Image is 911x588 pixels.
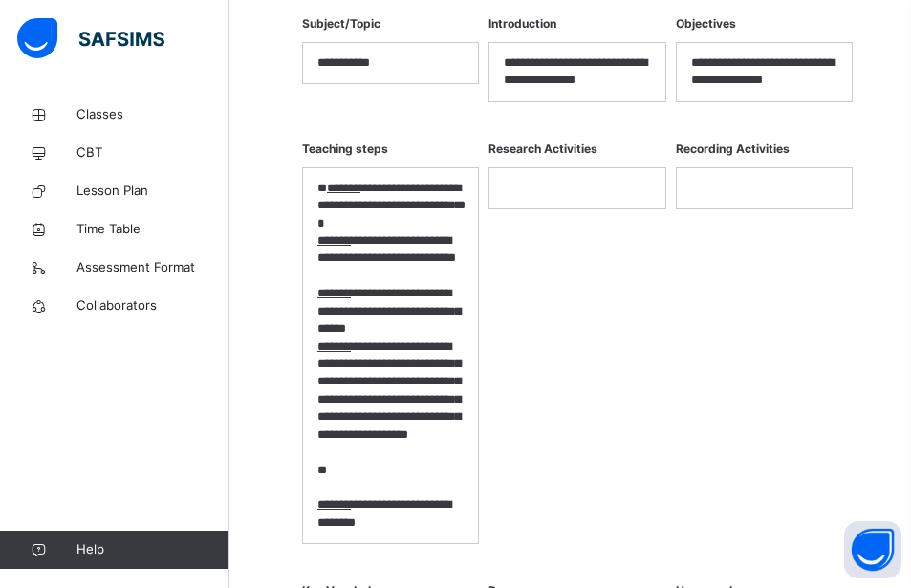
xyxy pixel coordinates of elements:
img: safsims [17,18,164,58]
span: CBT [76,143,229,163]
span: Research Activities [488,131,665,167]
span: Introduction [488,6,665,42]
span: Assessment Format [76,258,229,277]
span: Teaching steps [302,131,479,167]
span: Objectives [676,6,853,42]
span: Collaborators [76,296,229,316]
span: Time Table [76,220,229,239]
span: Help [76,540,228,559]
span: Classes [76,105,229,124]
button: Open asap [844,521,901,578]
span: Recording Activities [676,131,853,167]
span: Lesson Plan [76,182,229,201]
span: Subject/Topic [302,6,479,42]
